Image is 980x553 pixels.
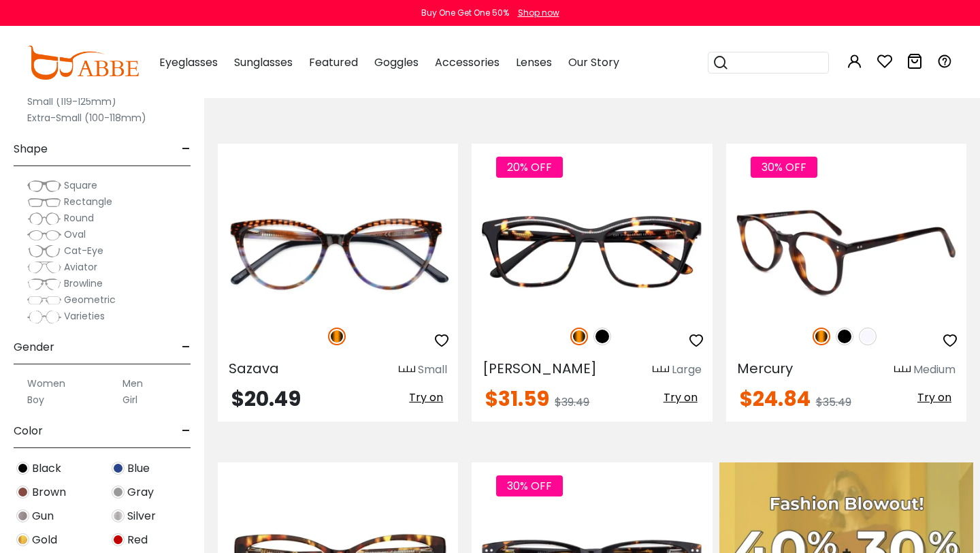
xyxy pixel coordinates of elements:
[399,365,415,375] img: size ruler
[218,193,458,313] img: Tortoise Sazava - Acetate ,Universal Bridge Fit
[593,328,611,345] img: Black
[570,328,588,345] img: Tortoise
[27,310,61,324] img: Varieties.png
[518,7,559,19] div: Shop now
[64,276,103,290] span: Browline
[182,415,191,447] span: -
[664,390,698,405] span: Try on
[182,133,191,165] span: -
[64,211,94,225] span: Round
[159,54,218,70] span: Eyeglasses
[27,261,61,274] img: Aviator.png
[659,389,702,407] button: Try on
[16,533,29,546] img: Gold
[27,244,61,258] img: Cat-Eye.png
[27,228,61,242] img: Oval.png
[483,359,597,378] span: [PERSON_NAME]
[737,359,793,378] span: Mercury
[16,509,29,522] img: Gun
[496,475,563,496] span: 30% OFF
[64,309,105,323] span: Varieties
[32,532,57,548] span: Gold
[813,328,830,345] img: Tortoise
[27,392,44,408] label: Boy
[14,133,48,165] span: Shape
[64,178,97,192] span: Square
[328,328,346,345] img: Tortoise
[27,179,61,193] img: Square.png
[27,294,61,307] img: Geometric.png
[16,486,29,499] img: Brown
[435,54,500,70] span: Accessories
[231,384,301,413] span: $20.49
[112,462,125,475] img: Blue
[653,365,669,375] img: size ruler
[816,394,851,410] span: $35.49
[27,195,61,209] img: Rectangle.png
[472,193,712,313] img: Tortoise Kate - Acetate ,Universal Bridge Fit
[751,157,817,178] span: 30% OFF
[516,54,552,70] span: Lenses
[27,93,116,110] label: Small (119-125mm)
[122,392,137,408] label: Girl
[421,7,509,19] div: Buy One Get One 50%
[112,533,125,546] img: Red
[112,509,125,522] img: Silver
[740,384,811,413] span: $24.84
[64,293,116,306] span: Geometric
[122,375,143,392] label: Men
[894,365,911,375] img: size ruler
[229,359,279,378] span: Sazava
[409,390,443,405] span: Try on
[32,508,54,524] span: Gun
[418,362,447,378] div: Small
[496,157,563,178] span: 20% OFF
[27,110,146,126] label: Extra-Small (100-118mm)
[859,328,877,345] img: Translucent
[32,484,66,501] span: Brown
[485,384,549,413] span: $31.59
[127,460,150,477] span: Blue
[112,486,125,499] img: Gray
[64,195,112,208] span: Rectangle
[182,331,191,364] span: -
[27,375,65,392] label: Women
[234,54,293,70] span: Sunglasses
[726,193,966,313] img: Tortoise Mercury - Acetate ,Universal Bridge Fit
[64,227,86,241] span: Oval
[568,54,619,70] span: Our Story
[127,532,148,548] span: Red
[917,390,951,405] span: Try on
[27,277,61,291] img: Browline.png
[511,7,559,18] a: Shop now
[16,462,29,475] img: Black
[27,212,61,225] img: Round.png
[64,260,97,274] span: Aviator
[672,362,702,378] div: Large
[836,328,853,345] img: Black
[405,389,447,407] button: Try on
[913,389,955,407] button: Try on
[27,46,139,80] img: abbeglasses.com
[32,460,61,477] span: Black
[127,484,154,501] span: Gray
[309,54,358,70] span: Featured
[14,415,43,447] span: Color
[555,394,589,410] span: $39.49
[14,331,54,364] span: Gender
[374,54,419,70] span: Goggles
[64,244,103,257] span: Cat-Eye
[913,362,955,378] div: Medium
[127,508,156,524] span: Silver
